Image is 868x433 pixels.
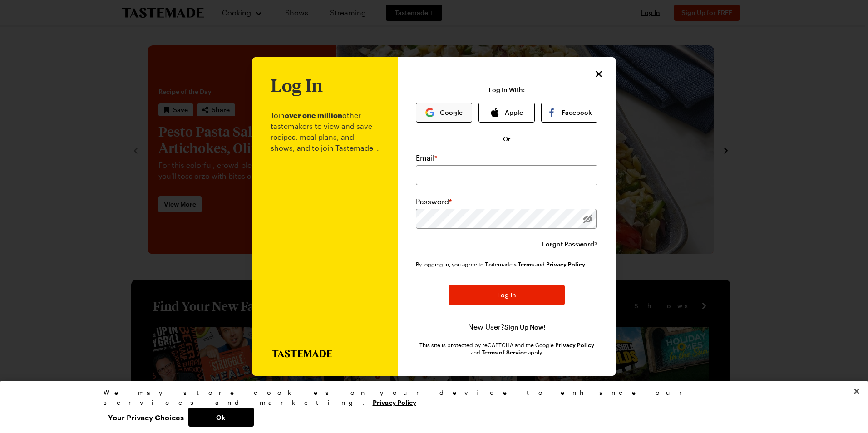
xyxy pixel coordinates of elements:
[478,103,535,123] button: Apple
[188,408,254,427] button: Ok
[541,103,597,123] button: Facebook
[847,381,867,401] button: Close
[449,285,565,305] button: Log In
[104,408,188,427] button: Your Privacy Choices
[482,348,527,356] a: Google Terms of Service
[373,398,416,406] a: More information about your privacy, opens in a new tab
[503,134,511,143] span: Or
[546,260,587,268] a: Tastemade Privacy Policy
[416,153,437,163] label: Email
[104,388,757,427] div: Privacy
[593,68,605,80] button: Close
[488,86,525,93] p: Log In With:
[518,260,534,268] a: Tastemade Terms of Service
[416,260,590,269] div: By logging in, you agree to Tastemade's and
[104,388,757,408] div: We may store cookies on your device to enhance our services and marketing.
[468,322,504,331] span: New User?
[271,95,380,350] p: Join other tastemakers to view and save recipes, meal plans, and shows, and to join Tastemade+.
[416,103,472,123] button: Google
[416,341,597,356] div: This site is protected by reCAPTCHA and the Google and apply.
[497,290,516,300] span: Log In
[416,196,452,207] label: Password
[285,111,342,119] b: over one million
[542,240,597,249] button: Forgot Password?
[504,323,545,332] button: Sign Up Now!
[555,341,594,349] a: Google Privacy Policy
[271,75,323,95] h1: Log In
